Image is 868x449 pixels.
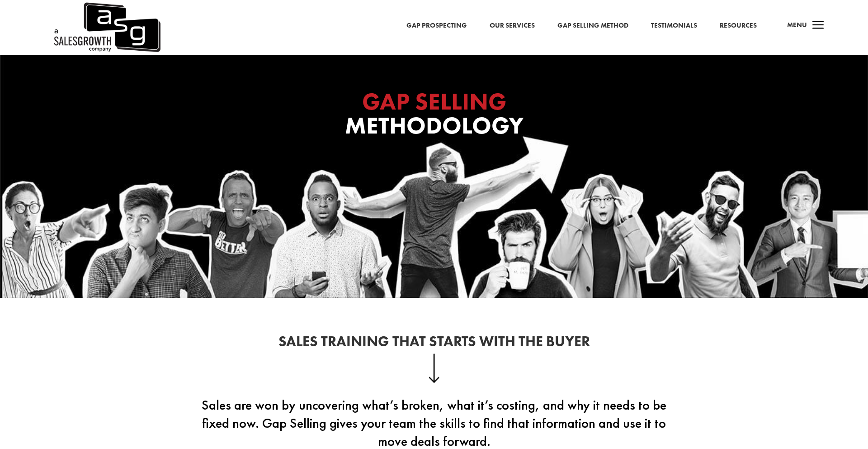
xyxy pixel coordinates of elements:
[406,20,467,32] a: Gap Prospecting
[651,20,697,32] a: Testimonials
[253,90,615,142] h1: Methodology
[557,20,628,32] a: Gap Selling Method
[429,353,440,382] img: down-arrow
[809,17,827,35] span: a
[362,86,506,117] span: GAP SELLING
[720,20,757,32] a: Resources
[490,20,535,32] a: Our Services
[787,20,807,29] span: Menu
[190,334,678,353] h2: Sales Training That Starts With the Buyer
